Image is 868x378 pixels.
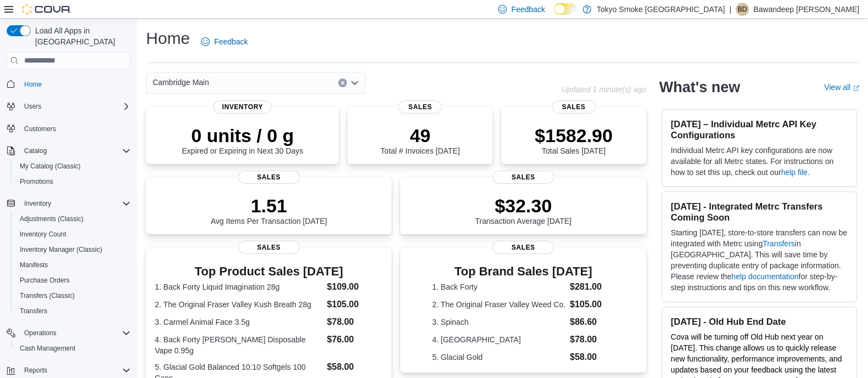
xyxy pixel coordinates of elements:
span: Customers [20,122,131,136]
h3: Top Product Sales [DATE] [155,265,383,278]
dt: 4. [GEOGRAPHIC_DATA] [432,334,565,345]
span: Inventory [20,197,131,210]
span: BD [738,3,747,16]
p: 49 [380,125,460,146]
a: My Catalog (Classic) [15,160,85,173]
span: Cambridge Main [153,76,209,89]
a: View allExternal link [824,83,859,92]
a: help documentation [731,272,798,281]
span: Promotions [15,175,131,188]
span: Purchase Orders [15,274,131,287]
dd: $78.00 [570,333,614,346]
p: 0 units / 0 g [182,125,303,146]
a: Home [20,78,46,91]
span: Transfers (Classic) [20,291,75,300]
h3: [DATE] - Integrated Metrc Transfers Coming Soon [671,201,848,223]
span: Purchase Orders [20,276,70,285]
span: Sales [238,171,300,184]
h2: What's new [659,78,740,96]
p: Starting [DATE], store-to-store transfers can now be integrated with Metrc using in [GEOGRAPHIC_D... [671,227,848,293]
dt: 4. Back Forty [PERSON_NAME] Disposable Vape 0.95g [155,334,323,356]
input: Dark Mode [554,3,577,15]
a: help file [781,168,808,177]
span: Manifests [15,258,131,272]
p: | [729,3,731,16]
dd: $105.00 [327,298,383,311]
a: Adjustments (Classic) [15,212,88,225]
span: Home [24,80,42,89]
dd: $86.60 [570,315,614,329]
a: Cash Management [15,342,80,355]
button: Inventory [2,196,135,211]
span: Inventory Count [15,228,131,241]
dd: $78.00 [327,315,383,329]
button: Catalog [20,144,51,157]
button: Transfers (Classic) [11,288,135,303]
a: Manifests [15,258,52,272]
h3: [DATE] - Old Hub End Date [671,316,848,327]
a: Promotions [15,175,58,188]
span: Inventory Manager (Classic) [15,243,131,256]
p: Bawandeep [PERSON_NAME] [753,3,859,16]
span: Cash Management [15,342,131,355]
button: Users [2,99,135,114]
a: Inventory Count [15,228,71,241]
span: Operations [20,326,131,340]
dd: $281.00 [570,280,614,294]
dt: 1. Back Forty [432,281,565,292]
span: Feedback [511,4,545,15]
span: My Catalog (Classic) [20,162,81,171]
img: Cova [22,4,71,15]
span: Users [24,102,41,111]
button: Operations [2,325,135,341]
p: Tokyo Smoke [GEOGRAPHIC_DATA] [597,3,725,16]
button: Users [20,100,46,113]
div: Expired or Expiring in Next 30 Days [182,125,303,155]
span: Sales [492,241,554,254]
span: My Catalog (Classic) [15,160,131,173]
span: Catalog [20,144,131,157]
dd: $109.00 [327,280,383,294]
a: Feedback [197,31,252,53]
span: Home [20,77,131,91]
span: Load All Apps in [GEOGRAPHIC_DATA] [31,25,131,47]
span: Inventory Manager (Classic) [20,245,102,254]
button: Cash Management [11,341,135,356]
button: Inventory Count [11,227,135,242]
button: Catalog [2,143,135,159]
dd: $58.00 [327,360,383,374]
dt: 2. The Original Fraser Valley Kush Breath 28g [155,299,323,310]
button: Clear input [338,78,347,87]
span: Inventory Count [20,230,66,239]
span: Manifests [20,261,48,269]
span: Cash Management [20,344,75,353]
h3: Top Brand Sales [DATE] [432,265,614,278]
span: Sales [492,171,554,184]
div: Transaction Average [DATE] [475,195,572,225]
button: Operations [20,326,61,340]
span: Operations [24,329,57,337]
span: Inventory [213,100,272,114]
a: Customers [20,122,60,136]
dt: 2. The Original Fraser Valley Weed Co. [432,299,565,310]
p: 1.51 [211,195,327,217]
button: Reports [20,364,52,377]
dt: 3. Carmel Animal Face 3.5g [155,317,323,328]
button: Inventory Manager (Classic) [11,242,135,257]
button: Adjustments (Classic) [11,211,135,227]
button: Customers [2,121,135,137]
a: Transfers [763,239,795,248]
dd: $105.00 [570,298,614,311]
button: Manifests [11,257,135,273]
p: Individual Metrc API key configurations are now available for all Metrc states. For instructions ... [671,145,848,178]
dd: $76.00 [327,333,383,346]
a: Transfers (Classic) [15,289,79,302]
dt: 3. Spinach [432,317,565,328]
dt: 5. Glacial Gold [432,352,565,363]
div: Total # Invoices [DATE] [380,125,460,155]
button: Transfers [11,303,135,319]
p: Updated 1 minute(s) ago [562,85,646,94]
dt: 1. Back Forty Liquid Imagination 28g [155,281,323,292]
h3: [DATE] – Individual Metrc API Key Configurations [671,119,848,140]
